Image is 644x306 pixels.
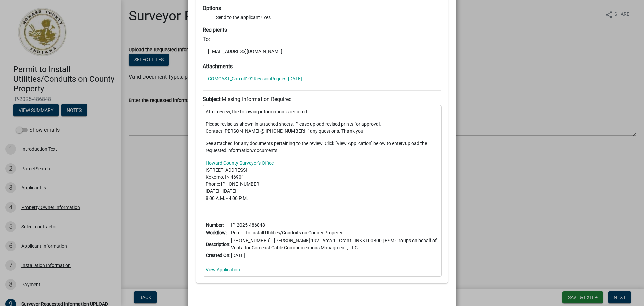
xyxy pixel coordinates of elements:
[206,222,224,228] b: Number:
[203,27,227,33] strong: Recipients
[206,267,240,272] a: View Application
[206,253,230,258] b: Created On:
[206,160,438,202] p: [STREET_ADDRESS] Kokomo, IN 46901 Phone: [PHONE_NUMBER] [DATE] - [DATE] 8:00 A.M. - 4:00 P.M.
[206,230,227,235] b: Workflow:
[203,46,441,56] li: [EMAIL_ADDRESS][DOMAIN_NAME]
[206,121,438,135] p: Please revise as shown in attached sheets. Please upload revised prints for approval. Contact [PE...
[208,76,302,81] a: COMCAST_Carroll192RevisionRequest[DATE]
[206,242,230,247] b: Description:
[203,36,441,42] h6: To:
[203,5,221,11] strong: Options
[231,237,438,252] td: [PHONE_NUMBER] - [PERSON_NAME] 192 - Area 1 - Grant - INKKT00B00 | BSM Groups on behalf of Verita...
[231,229,438,237] td: Permit to Install Utilities/Conduits on County Property
[216,14,441,21] li: Send to the applicant? Yes
[231,221,438,229] td: IP-2025-486848
[203,63,233,70] strong: Attachments
[206,108,438,115] p: After review, the following information is required:
[206,140,438,154] p: See attached for any documents pertaining to the review. Click "View Application" below to enter/...
[231,252,438,259] td: [DATE]
[206,160,274,166] a: Howard County Surveyor's Office
[203,96,441,102] h6: Missing Information Required
[203,96,222,102] strong: Subject:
